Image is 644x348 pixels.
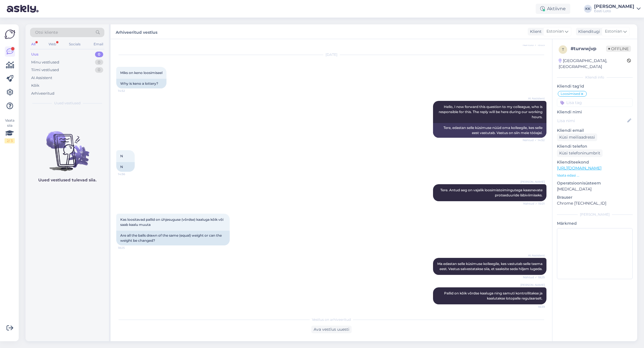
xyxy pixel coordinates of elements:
span: Offline [606,46,631,52]
p: Kliendi telefon [557,143,633,149]
div: Web [47,41,57,48]
p: Klienditeekond [557,159,633,165]
div: Aktiivne [536,4,570,14]
div: Küsi telefoninumbrit [557,149,603,157]
div: [PERSON_NAME] [557,212,633,217]
div: Klienditugi [576,29,600,35]
p: Uued vestlused tulevad siia. [38,177,96,183]
span: Kas loositavad pallid on ühjesuguse (võrdse) kaaluga kõik või saab kaalu muuta [120,217,224,227]
input: Lisa nimi [557,118,626,124]
div: Vaata siia [5,118,15,143]
span: 14:52 [118,89,139,93]
a: [PERSON_NAME]Eesti Loto [594,4,641,13]
div: Küsi meiliaadressi [557,133,597,141]
p: Kliendi email [557,128,633,133]
label: Arhiveeritud vestlus [116,28,157,35]
div: Kõik [31,83,39,88]
div: All [30,41,37,48]
span: Nähtud ✓ 15:03 [523,43,545,47]
p: [MEDICAL_DATA] [557,186,633,192]
div: [PERSON_NAME] [594,4,634,9]
span: Tere. Antud aeg on vajalik loosimistoimingutega kaasnevate protseduuride läbiviimiseks. [440,188,543,197]
div: N [116,162,135,172]
input: Lisa tag [557,98,633,107]
span: Ma edastan selle küsimuse kolleegile, kes vastutab selle teema eest. Vastus salvestatakse siia, e... [437,262,543,271]
p: Kliendi tag'id [557,83,633,89]
span: 14:56 [118,172,139,176]
span: [PERSON_NAME] [520,180,545,184]
div: [GEOGRAPHIC_DATA], [GEOGRAPHIC_DATA] [559,58,627,70]
p: Brauser [557,194,633,200]
span: [PERSON_NAME] [520,283,545,287]
span: t [562,47,564,52]
span: Nähtud ✓ 14:52 [523,138,545,142]
div: Minu vestlused [31,60,59,65]
div: Uus [31,52,39,57]
p: Vaata edasi ... [557,173,633,178]
p: Operatsioonisüsteem [557,180,633,186]
div: Kliendi info [557,75,633,80]
span: Nähtud ✓ 18:25 [523,275,545,279]
div: Tere, edastan selle küsimuse nüüd oma kolleegile, kes selle eest vastutab. Vastus on siin meie tö... [433,123,546,138]
div: Socials [68,41,82,48]
div: KK [584,5,592,13]
span: AI Assistent [523,253,545,258]
div: Why is keno a lottery? [116,79,166,88]
span: 18:39 [523,305,545,309]
span: Estonian [605,28,622,35]
span: Otsi kliente [35,29,58,35]
div: Email [92,41,104,48]
p: Kliendi nimi [557,109,633,115]
div: AI Assistent [31,75,52,81]
img: No chats [26,121,109,172]
div: 0 [95,60,103,65]
div: 0 [95,67,103,73]
div: Arhiveeritud [31,91,54,96]
span: Miks on keno loosimiseel [120,71,162,75]
span: Vestlus on arhiveeritud [312,317,351,322]
span: Pallid on kõik võrdse kaaluga ning samuti kontrollitakse ja kaalutakse lotopalle regulaarselt. [444,291,543,300]
span: Estonian [546,28,564,35]
span: N [120,154,123,158]
p: Chrome [TECHNICAL_ID] [557,200,633,206]
div: Klient [528,29,542,35]
div: # turwwjvp [571,45,606,52]
span: Uued vestlused [54,101,81,106]
span: Hello, I now forward this question to my colleague, who is responsible for this. The reply will b... [439,105,543,119]
img: Askly Logo [5,29,15,40]
div: 0 [95,52,103,57]
a: [URL][DOMAIN_NAME] [557,165,601,171]
span: AI Assistent [523,96,545,101]
p: Märkmed [557,220,633,226]
div: 2 / 3 [5,138,15,143]
div: Ava vestlus uuesti [311,326,352,333]
span: Loosimised [561,92,580,96]
div: Eesti Loto [594,9,634,13]
span: Nähtud ✓ 15:01 [523,201,545,206]
div: Tiimi vestlused [31,67,59,73]
span: 18:25 [118,246,139,250]
div: Are all the balls drawn of the same (equal) weight or can the weight be changed? [116,231,230,245]
div: [DATE] [116,52,546,57]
